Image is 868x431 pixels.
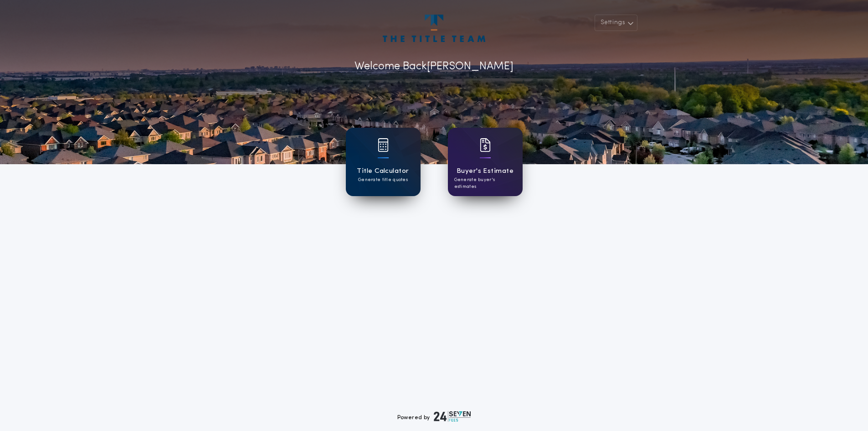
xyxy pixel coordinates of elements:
p: Welcome Back [PERSON_NAME] [354,58,514,75]
img: card icon [378,138,389,152]
img: account-logo [383,15,485,42]
img: logo [434,411,471,422]
p: Generate title quotes [358,177,408,183]
img: card icon [480,138,491,152]
a: card iconBuyer's EstimateGenerate buyer's estimates [448,128,523,196]
h1: Title Calculator [357,166,409,177]
p: Generate buyer's estimates [454,177,516,190]
h1: Buyer's Estimate [457,166,514,177]
a: card iconTitle CalculatorGenerate title quotes [346,128,421,196]
div: Powered by [397,411,471,422]
button: Settings [595,15,637,31]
